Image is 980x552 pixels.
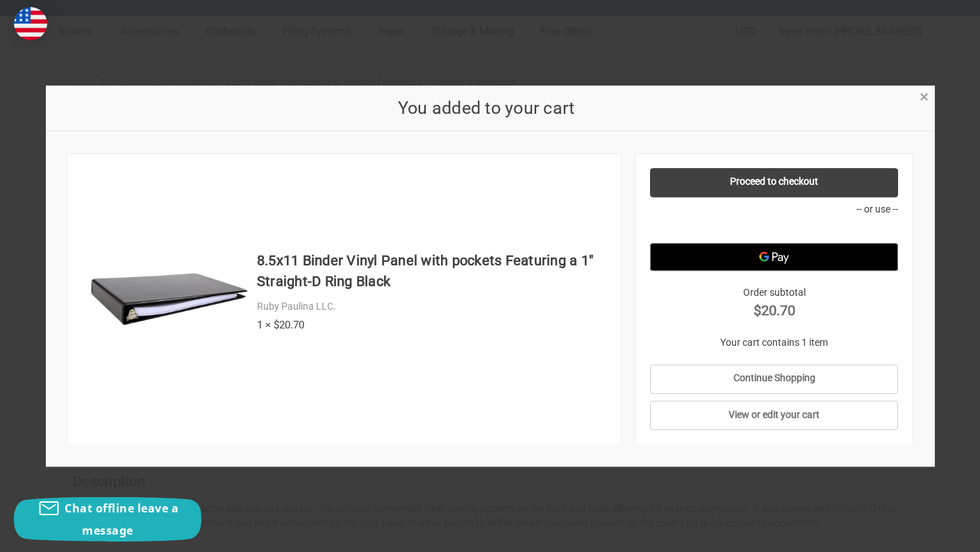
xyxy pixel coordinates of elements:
[257,317,607,333] div: 1 × $20.70
[650,285,898,321] div: Order subtotal
[90,219,250,379] img: 8.5x11 Binder Vinyl Panel with pockets Featuring a 1" Straight-D Ring Black
[257,251,607,292] h4: 8.5x11 Binder Vinyl Panel with pockets Featuring a 1" Straight-D Ring Black
[917,89,931,103] a: Close
[650,335,898,350] p: Your cart contains 1 item
[650,401,898,430] a: View or edit your cart
[920,87,929,108] span: ×
[650,243,898,271] button: Google Pay
[67,95,905,122] h2: You added to your cart
[650,300,898,321] strong: $20.70
[14,497,201,542] button: Chat offline leave a message
[650,365,898,394] a: Continue Shopping
[650,202,898,217] p: -- or use --
[257,300,607,315] div: Ruby Paulina LLC.
[650,168,898,197] a: Proceed to checkout
[65,501,178,538] span: Chat offline leave a message
[14,7,47,40] img: duty and tax information for United States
